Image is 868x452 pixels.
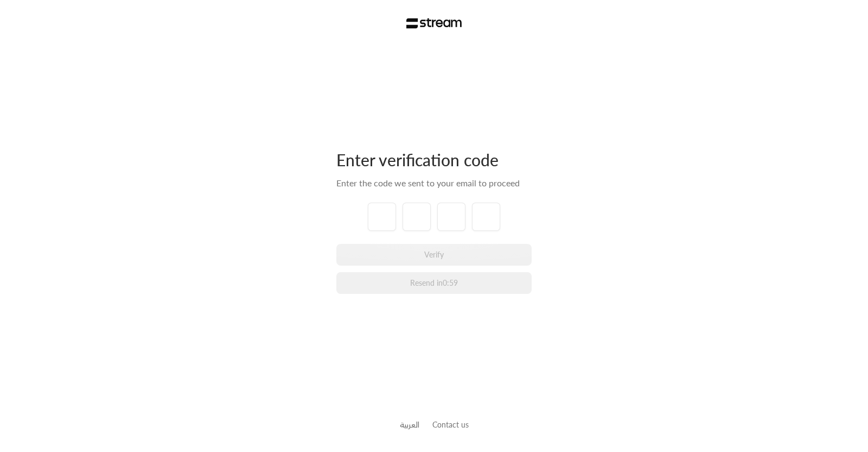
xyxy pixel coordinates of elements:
[406,18,462,29] img: Stream Logo
[336,149,532,170] div: Enter verification code
[432,419,469,430] button: Contact us
[400,415,419,435] a: العربية
[336,177,532,190] div: Enter the code we sent to your email to proceed
[432,420,469,429] a: Contact us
